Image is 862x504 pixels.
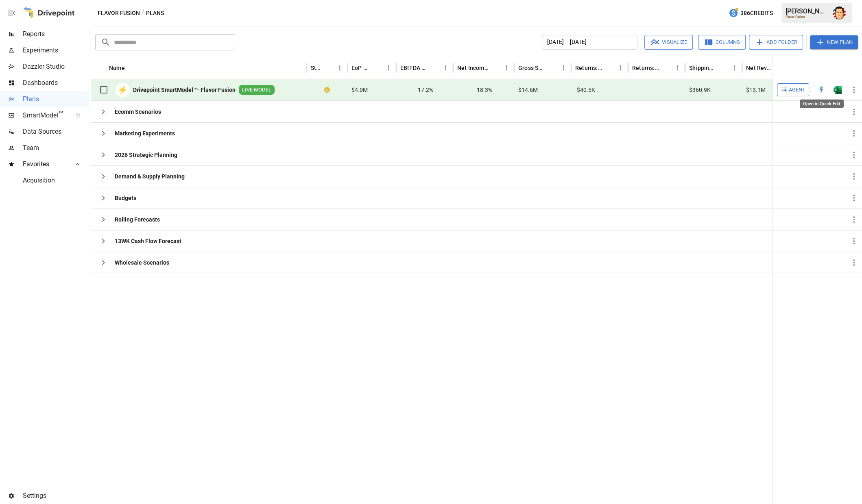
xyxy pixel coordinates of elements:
[23,46,89,55] span: Experiments
[115,259,169,267] b: Wholesale Scenarios
[126,62,137,74] button: Sort
[833,7,846,20] img: Austin Gardner-Smith
[575,65,602,71] div: Returns: Wholesale
[575,86,595,94] span: -$40.5K
[383,62,394,74] button: EoP Cash column menu
[542,35,637,50] button: [DATE] – [DATE]
[23,127,89,137] span: Data Sources
[632,65,659,71] div: Returns: Retail
[133,86,236,94] b: Drivepoint SmartModel™- Flavor Fusion
[324,86,330,94] div: Your plan has changes in Excel that are not reflected in the Drivepoint Data Warehouse, select "S...
[23,159,66,169] span: Favorites
[746,86,766,94] span: $13.1M
[457,65,489,71] div: Net Income Margin
[518,65,546,71] div: Gross Sales
[416,86,433,94] span: -17.2%
[834,86,842,94] img: excel-icon.76473adf.svg
[851,62,862,74] button: Sort
[351,86,368,94] span: $4.0M
[351,65,371,71] div: EoP Cash
[501,62,512,74] button: Net Income Margin column menu
[116,83,130,97] div: ⚡
[834,86,842,94] div: Open in Excel
[23,94,89,104] span: Plans
[746,65,773,71] div: Net Revenue
[660,62,672,74] button: Sort
[810,35,858,49] button: New Plan
[334,62,345,74] button: Status column menu
[115,215,160,224] b: Rolling Forecasts
[800,100,844,108] div: Open in Quick Edit
[817,86,825,94] img: quick-edit-flash.b8aec18c.svg
[428,62,440,74] button: Sort
[740,8,773,18] span: 386 Credits
[475,86,492,94] span: -18.3%
[725,6,776,21] button: 386Credits
[323,62,334,74] button: Sort
[115,108,161,116] b: Ecomm Scenarios
[115,172,185,180] b: Demand & Supply Planning
[828,2,851,24] button: Austin Gardner-Smith
[115,237,181,245] b: 13WK Cash Flow Forecast
[23,143,89,153] span: Team
[698,35,746,50] button: Columns
[489,62,501,74] button: Sort
[672,62,683,74] button: Returns: Retail column menu
[689,65,716,71] div: Shipping Income
[115,129,175,137] b: Marketing Experiments
[23,176,89,185] span: Acquisition
[239,86,275,94] span: LIVE MODEL
[23,62,89,72] span: Dazzler Studio
[786,15,828,19] div: Flavor Fusion
[777,83,809,96] button: Agent
[109,65,125,71] div: Name
[115,151,177,159] b: 2026 Strategic Planning
[749,35,803,50] button: Add Folder
[558,62,569,74] button: Gross Sales column menu
[546,62,558,74] button: Sort
[58,109,64,119] span: ™
[817,86,825,94] div: Open in Quick Edit
[23,111,66,120] span: SmartModel
[98,8,140,18] button: Flavor Fusion
[400,65,428,71] div: EBITDA Margin
[689,86,711,94] span: $360.9K
[371,62,383,74] button: Sort
[142,8,144,18] div: /
[786,7,828,15] div: [PERSON_NAME]
[23,78,89,88] span: Dashboards
[644,35,693,50] button: Visualize
[23,491,89,501] span: Settings
[717,62,729,74] button: Sort
[440,62,451,74] button: EBITDA Margin column menu
[729,62,740,74] button: Shipping Income column menu
[789,85,805,95] span: Agent
[603,62,615,74] button: Sort
[23,29,89,39] span: Reports
[115,194,136,202] b: Budgets
[615,62,626,74] button: Returns: Wholesale column menu
[311,65,322,71] div: Status
[518,86,538,94] span: $14.6M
